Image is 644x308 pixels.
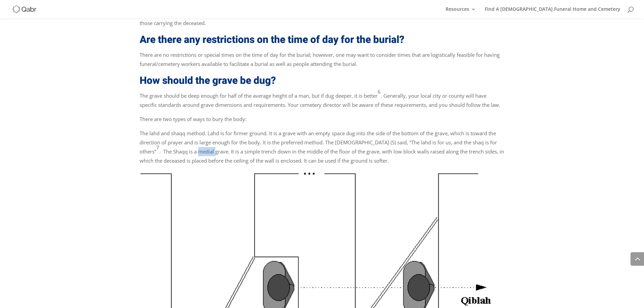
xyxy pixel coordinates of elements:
[140,74,505,91] h3: How should the grave be dug?
[140,33,505,50] h3: Are there any restrictions on the time of day for the burial?
[485,7,620,18] a: Find A [DEMOGRAPHIC_DATA] Funeral Home and Cemetery
[446,7,476,18] a: Resources
[140,115,505,129] p: There are two types of ways to bury the body:
[156,144,159,151] sup: 7
[140,91,505,115] p: The grave should be deep enough for half of the average height of a man, but if dug deeper, it is...
[140,129,505,170] p: The lahd and shaqq method. Lahd is for firmer ground. It is a grave with an empty space dug into ...
[140,50,505,74] p: There are no restrictions or special times on the time of day for the burial; however, one may wa...
[11,4,37,14] img: Qabr
[378,88,381,95] sup: 6
[140,9,505,33] p: As to those that are walking along the procession, there are a range of opinions in terms of wher...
